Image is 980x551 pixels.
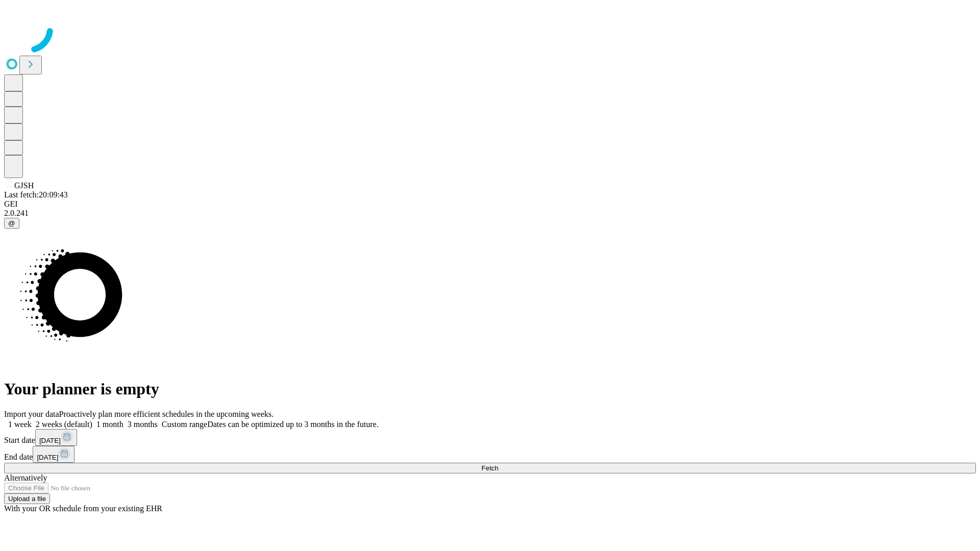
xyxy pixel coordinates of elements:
[4,493,50,504] button: Upload a file
[4,218,19,229] button: @
[14,181,34,190] span: GJSH
[4,410,59,418] span: Import your data
[37,454,58,461] span: [DATE]
[96,420,124,429] span: 1 month
[8,420,32,429] span: 1 week
[4,473,47,482] span: Alternatively
[4,380,976,398] h1: Your planner is empty
[4,190,68,199] span: Last fetch: 20:09:43
[39,437,61,444] span: [DATE]
[162,420,207,429] span: Custom range
[4,463,976,473] button: Fetch
[207,420,378,429] span: Dates can be optimized up to 3 months in the future.
[35,429,77,446] button: [DATE]
[4,504,162,513] span: With your OR schedule from your existing EHR
[4,209,976,218] div: 2.0.241
[4,199,976,209] div: GEI
[36,420,92,429] span: 2 weeks (default)
[4,429,976,446] div: Start date
[33,446,75,463] button: [DATE]
[8,219,15,227] span: @
[481,464,498,472] span: Fetch
[128,420,158,429] span: 3 months
[59,410,274,418] span: Proactively plan more efficient schedules in the upcoming weeks.
[4,446,976,463] div: End date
